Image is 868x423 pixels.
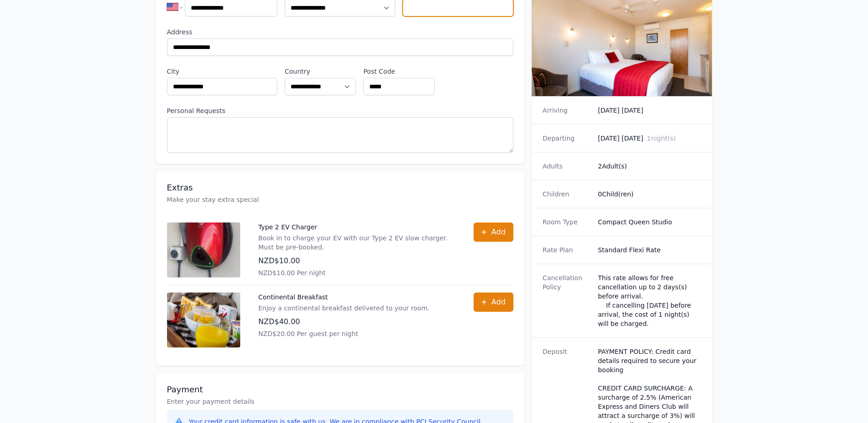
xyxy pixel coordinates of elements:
dd: [DATE] [DATE] [598,134,701,143]
h3: Extras [167,182,513,193]
dt: Cancellation Policy [543,273,591,328]
p: Make your stay extra special [167,195,513,204]
span: Add [491,297,506,308]
dd: Compact Queen Studio [598,217,701,227]
p: NZD$10.00 Per night [259,268,455,277]
dd: Standard Flexi Rate [598,245,701,255]
p: Type 2 EV Charger [259,222,455,232]
dd: [DATE] [DATE] [598,106,701,115]
span: Add [491,227,506,238]
label: Country [285,67,356,76]
img: Continental Breakfast [167,293,240,347]
dd: 0 Child(ren) [598,190,701,199]
p: NZD$20.00 Per guest per night [259,329,430,338]
dt: Children [543,190,591,199]
dt: Departing [543,134,591,143]
dt: Rate Plan [543,245,591,255]
button: Add [474,222,513,242]
label: Personal Requests [167,106,513,115]
p: Enter your payment details [167,397,513,406]
dt: Arriving [543,106,591,115]
span: 1 night(s) [647,135,676,142]
p: Book in to charge your EV with our Type 2 EV slow charger. Must be pre-booked. [259,233,455,252]
label: Post Code [363,67,435,76]
p: Enjoy a continental breakfast delivered to your room. [259,304,430,313]
button: Add [474,293,513,312]
dt: Room Type [543,217,591,227]
h3: Payment [167,384,513,395]
label: City [167,67,278,76]
dd: 2 Adult(s) [598,162,701,171]
img: Type 2 EV Charger [167,222,240,277]
p: NZD$40.00 [259,316,430,327]
p: Continental Breakfast [259,293,430,302]
div: This rate allows for free cancellation up to 2 days(s) before arrival. If cancelling [DATE] befor... [598,273,701,328]
label: Address [167,27,513,37]
dt: Adults [543,162,591,171]
p: NZD$10.00 [259,255,455,266]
